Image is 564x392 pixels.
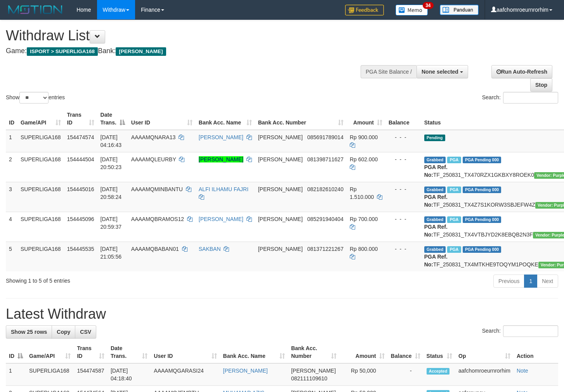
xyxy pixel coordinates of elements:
[350,186,374,200] span: Rp 1.510.000
[307,156,344,162] span: Copy 081398711627 to clipboard
[396,5,428,16] img: Button%20Memo.svg
[6,242,17,271] td: 5
[199,134,243,140] a: [PERSON_NAME]
[491,65,552,78] a: Run Auto-Refresh
[258,186,303,192] span: [PERSON_NAME]
[67,134,94,140] span: 154474574
[423,2,433,9] span: 34
[128,108,196,130] th: User ID: activate to sort column ascending
[131,246,179,252] span: AAAAMQBABAN01
[17,242,64,271] td: SUPERLIGA168
[101,186,122,200] span: [DATE] 20:58:24
[6,341,26,363] th: ID: activate to sort column descending
[67,186,94,192] span: 154445016
[482,325,558,337] label: Search:
[530,78,552,92] a: Stop
[307,246,344,252] span: Copy 081371221267 to clipboard
[19,92,49,104] select: Showentries
[199,186,248,192] a: ALFI ILHAMU FAJRI
[447,216,461,223] span: Marked by aafheankoy
[131,156,176,162] span: AAAAMQLEURBY
[423,341,455,363] th: Status: activate to sort column ascending
[307,216,344,222] span: Copy 085291940404 to clipboard
[6,306,558,322] h1: Latest Withdraw
[101,156,122,170] span: [DATE] 20:50:23
[151,341,220,363] th: User ID: activate to sort column ascending
[101,246,122,260] span: [DATE] 21:05:56
[347,108,385,130] th: Amount: activate to sort column ascending
[389,215,418,223] div: - - -
[424,135,445,141] span: Pending
[440,5,479,15] img: panduan.png
[503,92,558,104] input: Search:
[455,341,514,363] th: Op: activate to sort column ascending
[67,156,94,162] span: 154444504
[17,212,64,242] td: SUPERLIGA168
[67,216,94,222] span: 154445096
[6,152,17,182] td: 2
[350,156,378,162] span: Rp 602.000
[67,246,94,252] span: 154445535
[97,108,128,130] th: Date Trans.: activate to sort column descending
[424,224,448,238] b: PGA Ref. No:
[6,130,17,152] td: 1
[6,363,26,386] td: 1
[388,341,423,363] th: Balance: activate to sort column ascending
[75,325,96,338] a: CSV
[6,4,65,16] img: MOTION_logo.png
[6,47,368,55] h4: Game: Bank:
[345,5,384,16] img: Feedback.jpg
[6,182,17,212] td: 3
[199,156,243,162] a: [PERSON_NAME]
[447,157,461,163] span: Marked by aafounsreynich
[17,108,64,130] th: Game/API: activate to sort column ascending
[424,194,448,208] b: PGA Ref. No:
[108,341,151,363] th: Date Trans.: activate to sort column ascending
[6,108,17,130] th: ID
[258,246,303,252] span: [PERSON_NAME]
[291,368,336,374] span: [PERSON_NAME]
[503,325,558,337] input: Search:
[26,341,74,363] th: Game/API: activate to sort column ascending
[385,108,421,130] th: Balance
[255,108,347,130] th: Bank Acc. Number: activate to sort column ascending
[389,133,418,141] div: - - -
[291,375,327,382] span: Copy 082111109610 to clipboard
[424,157,446,163] span: Grabbed
[131,186,183,192] span: AAAAMQMINBANTU
[223,368,268,374] a: [PERSON_NAME]
[199,246,221,252] a: SAKBAN
[350,246,378,252] span: Rp 800.000
[74,341,108,363] th: Trans ID: activate to sort column ascending
[101,134,122,148] span: [DATE] 04:16:43
[57,329,70,335] span: Copy
[6,274,229,285] div: Showing 1 to 5 of 5 entries
[424,254,448,268] b: PGA Ref. No:
[514,341,558,363] th: Action
[196,108,255,130] th: Bank Acc. Name: activate to sort column ascending
[455,363,514,386] td: aafchomroeurnrorhim
[389,155,418,163] div: - - -
[74,363,108,386] td: 154474587
[131,216,184,222] span: AAAAMQBRAMOS12
[424,164,448,178] b: PGA Ref. No:
[199,216,243,222] a: [PERSON_NAME]
[26,363,74,386] td: SUPERLIGA168
[517,368,528,374] a: Note
[11,329,47,335] span: Show 25 rows
[340,341,388,363] th: Amount: activate to sort column ascending
[340,363,388,386] td: Rp 50,000
[220,341,288,363] th: Bank Acc. Name: activate to sort column ascending
[350,216,378,222] span: Rp 700.000
[17,152,64,182] td: SUPERLIGA168
[350,134,378,140] span: Rp 900.000
[64,108,97,130] th: Trans ID: activate to sort column ascending
[447,187,461,193] span: Marked by aafheankoy
[416,65,468,78] button: None selected
[258,156,303,162] span: [PERSON_NAME]
[80,329,91,335] span: CSV
[422,69,458,75] span: None selected
[493,275,524,288] a: Previous
[463,246,502,253] span: PGA Pending
[524,275,537,288] a: 1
